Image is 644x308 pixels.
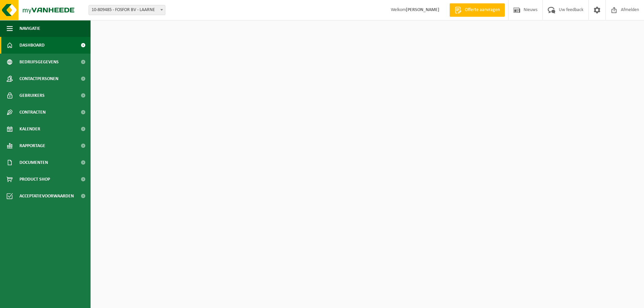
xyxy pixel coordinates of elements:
span: Kalender [19,121,40,137]
span: Rapportage [19,137,45,154]
span: Documenten [19,154,48,171]
span: Navigatie [19,20,40,37]
span: Product Shop [19,171,50,188]
span: 10-809485 - FOSFOR BV - LAARNE [89,5,165,15]
span: Bedrijfsgegevens [19,54,59,70]
span: 10-809485 - FOSFOR BV - LAARNE [89,5,165,15]
strong: [PERSON_NAME] [406,7,439,12]
span: Gebruikers [19,87,45,104]
span: Contactpersonen [19,70,58,87]
a: Offerte aanvragen [449,3,505,17]
span: Dashboard [19,37,45,54]
span: Contracten [19,104,46,121]
span: Offerte aanvragen [463,7,501,13]
span: Acceptatievoorwaarden [19,188,74,204]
